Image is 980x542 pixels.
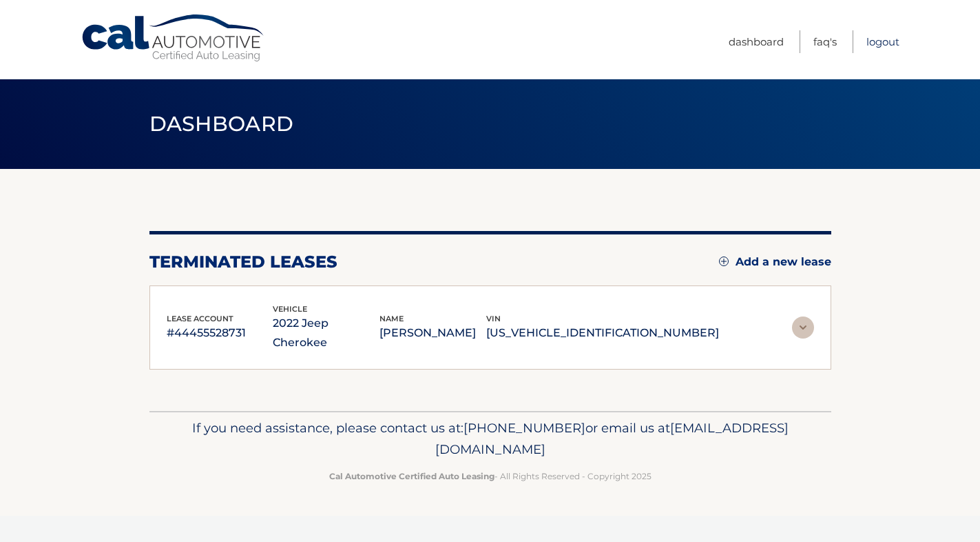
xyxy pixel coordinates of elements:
[719,257,729,266] img: add.svg
[329,471,494,481] strong: Cal Automotive Certified Auto Leasing
[813,30,837,53] a: FAQ's
[273,304,307,314] span: vehicle
[463,420,585,436] span: [PHONE_NUMBER]
[486,323,719,343] p: [US_VEHICLE_IDENTIFICATION_NUMBER]
[486,314,501,323] span: vin
[379,314,404,323] span: name
[379,323,486,343] p: [PERSON_NAME]
[158,417,822,461] p: If you need assistance, please contact us at: or email us at
[158,469,822,483] p: - All Rights Reserved - Copyright 2025
[719,255,831,269] a: Add a new lease
[167,323,273,343] p: #44455528731
[273,314,379,352] p: 2022 Jeep Cherokee
[81,14,267,63] a: Cal Automotive
[149,111,294,137] span: Dashboard
[729,30,784,53] a: Dashboard
[149,252,337,272] h2: terminated leases
[866,30,899,53] a: Logout
[167,314,233,323] span: lease account
[792,317,814,339] img: accordion-rest.svg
